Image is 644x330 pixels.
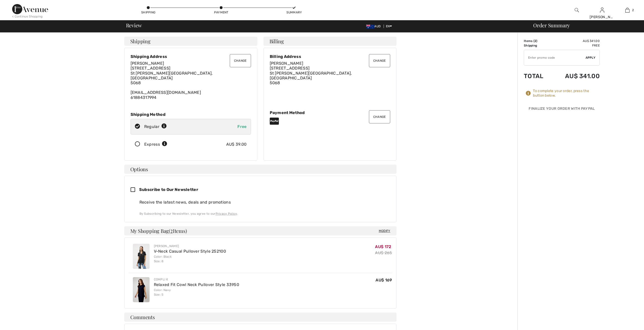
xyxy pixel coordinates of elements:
a: Privacy Policy [216,212,237,215]
img: V-Neck Casual Pullover Style 252100 [133,244,150,269]
div: Shipping Method [131,112,251,117]
div: AU$ 39.00 [226,141,247,147]
td: Free [551,43,600,48]
span: [STREET_ADDRESS] St [PERSON_NAME][GEOGRAPHIC_DATA], [GEOGRAPHIC_DATA] 5068 [270,66,352,85]
button: Change [369,110,390,123]
span: Modify [379,228,390,233]
a: V-Neck Casual Pullover Style 252100 [154,249,226,254]
div: [EMAIL_ADDRESS][DOMAIN_NAME] 61884317994 [131,61,251,100]
span: Billing [269,39,284,44]
s: AU$ 265 [375,250,392,255]
div: Color: Black Size: 8 [154,254,226,263]
div: [PERSON_NAME] [590,14,614,20]
img: Relaxed Fit Cowl Neck Pullover Style 33950 [133,277,150,302]
span: [PERSON_NAME] [131,61,164,66]
input: Promo code [524,50,586,65]
span: AU$ 172 [375,244,391,249]
img: 1ère Avenue [12,4,48,14]
div: [PERSON_NAME] [154,244,226,248]
span: Review [126,23,142,28]
span: ( Items) [169,227,187,234]
span: EN [386,25,392,28]
div: Receive the latest news, deals and promotions [139,199,390,205]
td: Items ( ) [524,39,551,43]
div: Payment [214,10,229,15]
span: [STREET_ADDRESS] St [PERSON_NAME][GEOGRAPHIC_DATA], [GEOGRAPHIC_DATA] 5068 [131,66,213,85]
span: 2 [534,39,536,43]
div: < Continue Shopping [12,14,43,19]
button: Change [230,54,251,67]
button: Change [369,54,390,67]
h4: Comments [124,313,397,322]
div: Payment Method [270,110,390,115]
div: Shipping [141,10,156,15]
td: Shipping [524,43,551,48]
a: Relaxed Fit Cowl Neck Pullover Style 33950 [154,282,239,287]
span: Subscribe to Our Newsletter [139,187,198,192]
div: Color: Navy Size: S [154,288,239,297]
div: Express [144,141,167,147]
span: AUD [366,25,383,28]
h4: Options [124,165,397,174]
div: To complete your order, press the button below. [533,89,600,98]
img: My Info [600,7,604,13]
img: search the website [575,7,579,13]
a: Sign In [600,8,604,12]
div: By Subscribing to our Newsletter, you agree to our . [139,211,390,216]
td: AU$ 341.00 [551,39,600,43]
h4: My Shopping Bag [124,226,397,235]
span: [PERSON_NAME] [270,61,303,66]
img: Australian Dollar [366,25,374,29]
div: Finalize Your Order with PayPal [524,106,600,114]
div: Order Summary [527,23,641,28]
span: 2 [170,227,173,234]
iframe: PayPal [524,114,600,125]
span: AU$ 169 [376,278,392,282]
div: Summary [286,10,302,15]
div: Regular [144,124,167,130]
span: Apply [586,55,596,60]
span: Shipping [130,39,151,44]
div: Billing Address [270,54,390,59]
span: Free [237,124,246,129]
a: 2 [615,7,640,13]
td: Total [524,68,551,85]
div: Compli K [154,277,239,282]
td: AU$ 341.00 [551,68,600,85]
span: 2 [632,8,634,12]
div: Shipping Address [131,54,251,59]
img: My Bag [625,7,630,13]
